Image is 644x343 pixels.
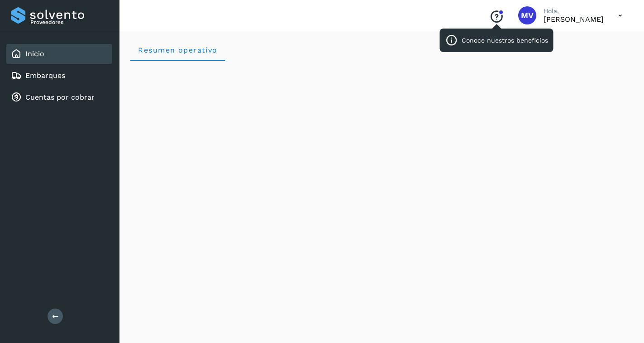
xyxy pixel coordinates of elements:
div: Inicio [6,44,112,64]
div: Cuentas por cobrar [6,87,112,107]
a: Embarques [25,71,65,80]
a: Conoce nuestros beneficios [489,17,504,24]
p: Conoce nuestros beneficios [462,37,548,44]
div: Embarques [6,66,112,86]
a: Cuentas por cobrar [25,93,95,101]
p: Marcos Vargas Mancilla [544,15,604,24]
a: Inicio [25,49,44,58]
span: Resumen operativo [138,46,218,54]
p: Hola, [544,7,604,15]
p: Proveedores [30,19,109,25]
